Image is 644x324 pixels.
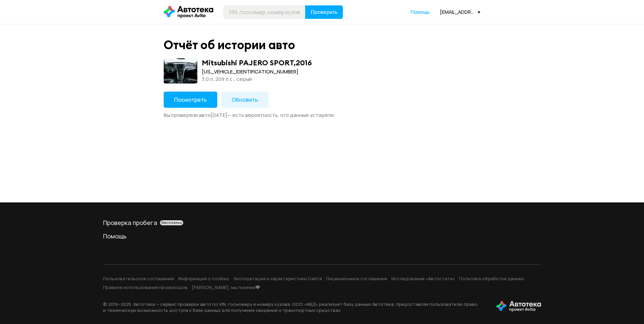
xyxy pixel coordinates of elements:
[103,219,541,227] a: Проверка пробегабесплатно
[174,96,207,103] span: Посмотреть
[326,276,387,282] a: Лицензионное соглашение
[202,75,312,83] div: 3.0 л, 209 л.c., серый
[202,58,312,67] div: Mitsubishi PAJERO SPORT , 2016
[202,68,312,75] div: [US_VEHICLE_IDENTIFICATION_NUMBER]
[440,9,480,15] div: [EMAIL_ADDRESS][DOMAIN_NAME]
[164,38,295,52] div: Отчёт об истории авто
[164,112,480,119] div: Вы проверяли авто [DATE] — есть вероятность, что данные устарели.
[103,284,188,290] a: Правила использования промокодов
[311,9,337,15] span: Проверить
[161,220,182,225] span: бесплатно
[178,276,229,282] a: Информация о cookies
[223,5,305,19] input: VIN, госномер, номер кузова
[411,9,430,15] a: Помощь
[232,96,258,103] span: Обновить
[496,301,541,312] img: tWS6KzJlK1XUpy65r7uaHVIs4JI6Dha8Nraz9T2hA03BhoCc4MtbvZCxBLwJIh+mQSIAkLBJpqMoKVdP8sONaFJLCz6I0+pu7...
[164,92,217,108] button: Посмотреть
[103,219,541,227] div: Проверка пробега
[103,232,541,240] a: Помощь
[459,276,524,282] a: Политика обработки данных
[391,276,455,282] a: Исследование «Автостата»
[305,5,343,19] button: Проверить
[221,92,268,108] button: Обновить
[103,301,486,313] p: © 2016– 2025 . Автотека — сервис проверки авто по VIN, госномеру и номеру кузова. ООО «АБД» реали...
[103,276,174,282] a: Пользовательское соглашение
[192,284,260,290] a: [PERSON_NAME], мы помним
[233,276,322,282] a: Эксплуатация и характеристики Сайта
[411,9,430,15] span: Помощь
